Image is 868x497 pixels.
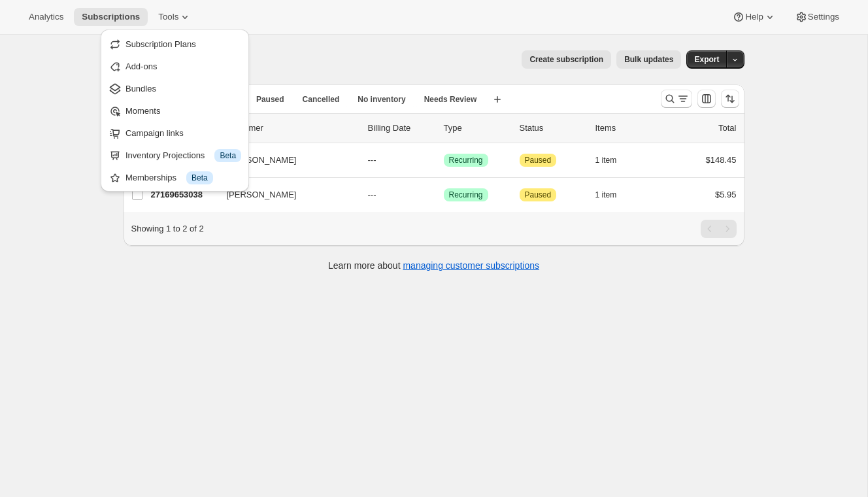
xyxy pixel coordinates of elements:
span: Subscriptions [82,12,140,22]
button: Settings [787,8,847,26]
span: Subscription Plans [125,39,196,49]
span: Paused [525,190,552,200]
button: Export [686,50,727,69]
button: Help [724,8,784,26]
button: Create new view [487,90,508,109]
button: [PERSON_NAME] [219,150,350,171]
p: Total [718,122,736,135]
span: [PERSON_NAME] [227,154,297,167]
span: 1 item [595,190,617,200]
span: Moments [125,106,160,116]
p: Learn more about [328,259,539,272]
span: 1 item [595,155,617,165]
span: Export [694,54,719,65]
div: 27180204334[PERSON_NAME]---SuccessRecurringAttentionPaused1 item$148.45 [151,151,737,169]
div: IDCustomerBilling DateTypeStatusItemsTotal [151,122,737,135]
p: Customer [227,122,358,135]
span: Cancelled [303,94,340,105]
span: Recurring [449,155,483,165]
nav: Pagination [701,220,737,238]
button: Bulk updates [616,50,681,69]
button: Create subscription [522,50,611,69]
button: Sort the results [721,90,739,108]
span: Create subscription [529,54,603,65]
button: Bundles [105,78,245,99]
span: Settings [808,12,839,22]
p: Billing Date [368,122,433,135]
button: Customize table column order and visibility [697,90,716,108]
span: [PERSON_NAME] [227,188,297,201]
span: Bulk updates [624,54,673,65]
span: Paused [525,155,552,165]
p: Showing 1 to 2 of 2 [131,222,204,235]
div: Memberships [125,171,241,184]
button: Campaign links [105,122,245,143]
button: Analytics [21,8,71,26]
span: Add-ons [125,61,157,71]
button: Tools [150,8,199,26]
button: [PERSON_NAME] [219,184,350,205]
button: Subscription Plans [105,33,245,54]
span: Beta [192,173,208,183]
span: $148.45 [706,155,737,165]
span: No inventory [358,94,405,105]
span: $5.95 [715,190,737,199]
span: Recurring [449,190,483,200]
button: Memberships [105,167,245,188]
span: --- [368,155,376,165]
button: Add-ons [105,56,245,77]
span: Campaign links [125,128,184,138]
span: Bundles [125,84,156,94]
div: Type [444,122,509,135]
button: Moments [105,100,245,121]
span: --- [368,190,376,199]
button: 1 item [595,186,631,204]
div: Inventory Projections [125,149,241,162]
span: Beta [220,150,236,161]
span: Tools [158,12,178,22]
button: 1 item [595,151,631,169]
span: Paused [256,94,284,105]
button: Subscriptions [74,8,148,26]
button: Search and filter results [661,90,692,108]
div: 27169653038[PERSON_NAME]---SuccessRecurringAttentionPaused1 item$5.95 [151,186,737,204]
a: managing customer subscriptions [403,260,539,271]
p: Status [520,122,585,135]
span: Needs Review [424,94,477,105]
button: Inventory Projections [105,145,245,165]
div: Items [595,122,661,135]
span: Help [745,12,763,22]
span: Analytics [29,12,63,22]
